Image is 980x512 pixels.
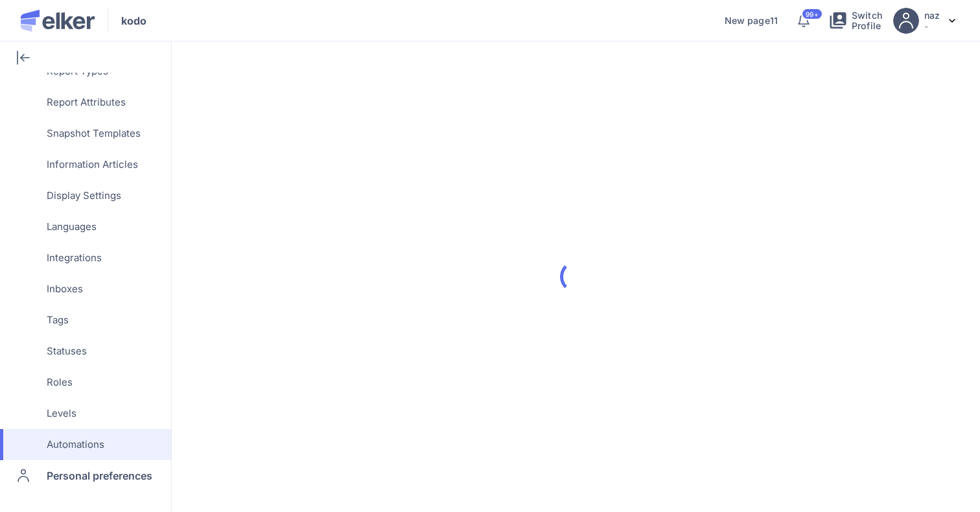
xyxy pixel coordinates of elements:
[21,10,95,32] img: Elker
[47,460,152,491] span: Personal preferences
[47,149,138,180] span: Information Articles
[121,13,146,29] span: kodo
[47,87,126,118] span: Report Attributes
[806,11,818,17] span: 99+
[47,211,97,242] span: Languages
[924,10,940,21] h5: naz
[47,118,141,149] span: Snapshot Templates
[47,429,104,460] span: Automations
[47,367,73,398] span: Roles
[47,180,121,211] span: Display Settings
[725,16,778,26] a: New page11
[852,10,883,31] span: Switch Profile
[47,398,76,429] span: Levels
[47,273,83,305] span: Inboxes
[47,242,102,273] span: Integrations
[47,305,69,336] span: Tags
[924,21,940,32] p: -
[949,19,955,23] img: svg%3e
[893,8,919,34] img: avatar
[47,336,87,367] span: Statuses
